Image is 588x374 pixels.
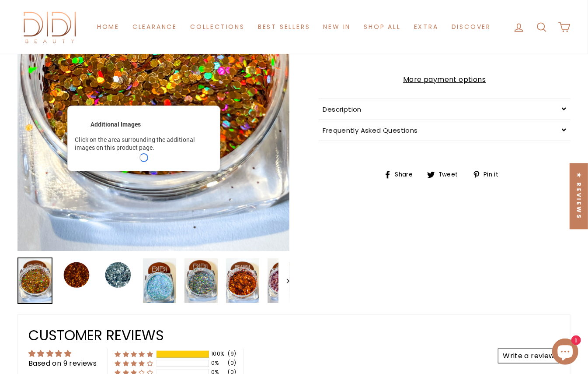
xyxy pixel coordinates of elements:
div: Additional Images [90,120,141,128]
a: Collections [184,19,251,35]
inbox-online-store-chat: Shopify online store chat [550,339,581,367]
span: Frequently Asked Questions [323,126,418,135]
span: Share [393,170,419,180]
a: New in [317,19,358,35]
img: Chunky Glitter Singles [184,258,218,303]
img: Chunky Glitter Singles [226,258,259,303]
a: More payment options [319,74,571,85]
div: 100% [211,350,225,358]
img: Chunky Glitter Singles [101,258,135,292]
a: Home [90,19,126,35]
div: (9) [228,350,236,358]
h2: Customer Reviews [28,325,560,345]
img: Chunky Glitter Singles [143,258,176,303]
img: Didi Beauty Co. [17,9,83,45]
img: Chunky Glitter Singles [60,258,93,292]
ul: Primary [90,19,498,35]
div: < [75,118,84,131]
span: Description [323,105,362,114]
span: Tweet [437,170,465,180]
div: Average rating is 5.00 stars [28,349,97,359]
button: Next [278,258,289,303]
span: Pin it [482,170,505,180]
img: Chunky Glitter Singles [18,258,52,303]
div: Click on the area surrounding the additional images on this product page. [75,136,213,152]
a: Based on 9 reviews [28,358,97,368]
a: Clearance [126,19,184,35]
div: Click to open Judge.me floating reviews tab [570,163,588,229]
a: Extra [407,19,445,35]
img: Chunky Glitter Singles [268,258,301,303]
a: Shop All [357,19,407,35]
a: Discover [445,19,498,35]
div: 100% (9) reviews with 5 star rating [115,350,153,358]
a: Best Sellers [251,19,317,35]
a: Write a review [498,349,560,363]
